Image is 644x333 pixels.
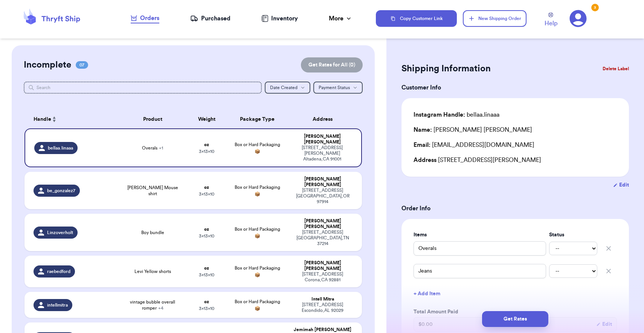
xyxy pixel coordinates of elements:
[142,145,163,151] span: Overals
[51,115,57,124] button: Sort ascending
[292,260,353,271] div: [PERSON_NAME] [PERSON_NAME]
[414,125,532,134] div: [PERSON_NAME] [PERSON_NAME]
[319,85,350,90] span: Payment Status
[199,234,214,238] span: 3 x 13 x 10
[204,266,209,270] strong: oz
[124,185,182,197] span: [PERSON_NAME] Mouse shirt
[401,204,629,213] h3: Order Info
[47,268,70,274] span: raebedford
[158,306,163,310] span: + 4
[401,63,491,75] h2: Shipping Information
[414,112,465,118] span: Instagram Handle:
[292,134,352,145] div: [PERSON_NAME] [PERSON_NAME]
[47,302,68,308] span: intellmitra
[47,188,75,194] span: be_gonzalez7
[227,110,288,128] th: Package Type
[134,268,171,274] span: Levi Yellow shorts
[235,266,280,277] span: Box or Hard Packaging 📦
[414,142,430,148] span: Email:
[329,14,353,23] div: More
[292,218,353,230] div: [PERSON_NAME] [PERSON_NAME]
[414,110,499,119] div: bellaa.linaaa
[186,110,227,128] th: Weight
[261,14,298,23] a: Inventory
[204,142,209,147] strong: oz
[24,59,71,71] h2: Incomplete
[301,57,363,72] button: Get Rates for All (0)
[545,19,557,28] span: Help
[288,110,362,128] th: Address
[591,4,599,11] div: 3
[376,10,457,27] button: Copy Customer Link
[292,271,353,283] div: [STREET_ADDRESS] Corona , CA 92881
[47,230,73,236] span: Linzoverholt
[414,231,546,239] label: Items
[265,82,310,94] button: Date Created
[414,157,436,163] span: Address
[414,140,617,150] div: [EMAIL_ADDRESS][DOMAIN_NAME]
[292,302,353,313] div: [STREET_ADDRESS] Escondido , AL 92029
[199,273,214,277] span: 3 x 13 x 10
[569,10,587,27] a: 3
[613,181,629,189] button: Edit
[545,12,557,28] a: Help
[600,60,632,77] button: Delete Label
[159,146,163,150] span: + 1
[235,185,280,196] span: Box or Hard Packaging 📦
[292,188,353,205] div: [STREET_ADDRESS] [GEOGRAPHIC_DATA] , OR 97914
[48,145,73,151] span: bellaa.linaaa
[24,82,262,94] input: Search
[292,230,353,247] div: [STREET_ADDRESS] [GEOGRAPHIC_DATA] , TN 37214
[76,61,88,69] span: 07
[199,306,214,311] span: 3 x 13 x 10
[482,311,548,327] button: Get Rates
[549,231,597,239] label: Status
[292,296,353,302] div: Intell Mitra
[199,149,214,154] span: 3 x 13 x 10
[141,230,164,236] span: Boy bundle
[190,14,230,23] a: Purchased
[270,85,298,90] span: Date Created
[235,227,280,238] span: Box or Hard Packaging 📦
[235,142,280,154] span: Box or Hard Packaging 📦
[119,110,186,128] th: Product
[34,116,51,123] span: Handle
[292,327,353,333] div: Jemimah [PERSON_NAME]
[292,145,352,162] div: [STREET_ADDRESS][PERSON_NAME] Altadena , CA 91001
[313,82,363,94] button: Payment Status
[204,299,209,304] strong: oz
[414,127,432,133] span: Name:
[204,185,209,190] strong: oz
[204,227,209,231] strong: oz
[414,156,617,165] div: [STREET_ADDRESS][PERSON_NAME]
[235,299,280,311] span: Box or Hard Packaging 📦
[131,14,159,23] div: Orders
[131,14,159,23] a: Orders
[292,176,353,188] div: [PERSON_NAME] [PERSON_NAME]
[463,10,526,27] button: New Shipping Order
[411,285,620,302] button: + Add Item
[124,299,182,311] span: vintage bubble overall romper
[401,83,629,92] h3: Customer Info
[199,192,214,196] span: 3 x 13 x 10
